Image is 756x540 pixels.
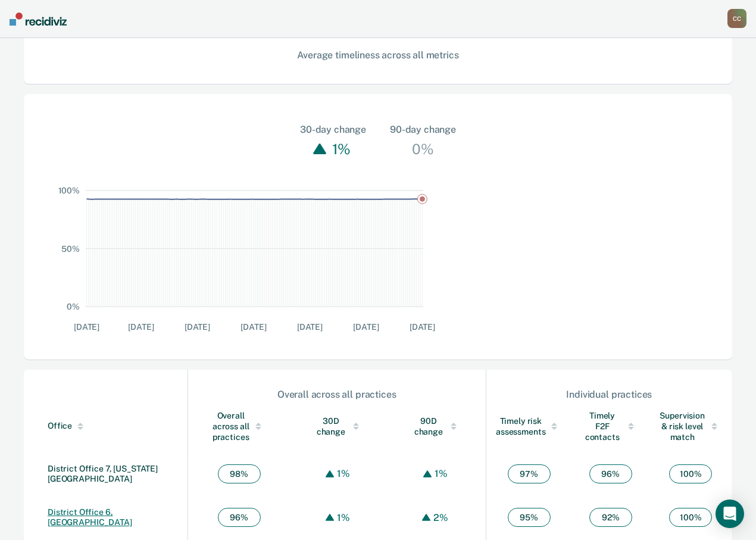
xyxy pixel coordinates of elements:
[589,464,632,483] span: 96 %
[314,416,364,437] div: 30D change
[390,123,456,137] div: 90-day change
[218,508,261,527] span: 96 %
[212,410,267,442] div: Overall across all practices
[727,9,746,28] div: C C
[74,322,99,332] text: [DATE]
[24,401,188,452] th: Toggle SortBy
[188,401,290,452] th: Toggle SortBy
[48,421,183,431] div: Office
[432,468,451,479] div: 1%
[334,512,353,523] div: 1%
[48,507,132,527] a: District Office 6, [GEOGRAPHIC_DATA]
[185,322,210,332] text: [DATE]
[589,508,632,527] span: 92 %
[189,389,485,400] div: Overall across all practices
[218,464,261,483] span: 98 %
[71,49,685,61] div: Average timeliness across all metrics
[508,464,551,483] span: 97 %
[658,410,723,442] div: Supervision & risk level match
[412,416,462,437] div: 90D change
[430,512,451,523] div: 2%
[240,322,266,332] text: [DATE]
[409,137,436,161] div: 0%
[329,137,354,161] div: 1%
[410,322,435,332] text: [DATE]
[388,401,486,452] th: Toggle SortBy
[353,322,379,332] text: [DATE]
[300,123,366,137] div: 30-day change
[508,508,551,527] span: 95 %
[669,508,712,527] span: 100 %
[496,416,563,437] div: Timely risk assessments
[10,13,67,26] img: Recidiviz
[669,464,712,483] span: 100 %
[649,401,732,452] th: Toggle SortBy
[290,401,388,452] th: Toggle SortBy
[716,500,744,528] div: Open Intercom Messenger
[334,468,353,479] div: 1%
[128,322,154,332] text: [DATE]
[582,410,640,442] div: Timely F2F contacts
[297,322,323,332] text: [DATE]
[486,401,572,452] th: Toggle SortBy
[48,464,158,483] a: District Office 7, [US_STATE][GEOGRAPHIC_DATA]
[727,9,746,28] button: CC
[572,401,649,452] th: Toggle SortBy
[487,389,732,400] div: Individual practices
